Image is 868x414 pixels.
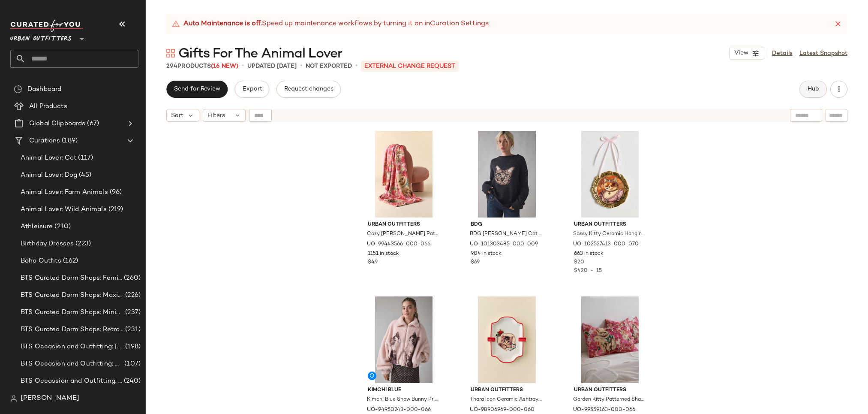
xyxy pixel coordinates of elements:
[573,406,635,414] span: UO-99559163-000-066
[183,19,262,29] strong: Auto Maintenance is off.
[171,111,183,120] span: Sort
[470,230,542,238] span: BDG [PERSON_NAME] Cat Graphic Distressed Sweater in Black, Women's at Urban Outfitters
[234,81,269,98] button: Export
[60,136,78,146] span: (189)
[166,63,177,70] span: 294
[123,308,141,317] span: (237)
[361,61,459,72] p: External Change Request
[471,250,502,258] span: 904 in stock
[734,50,748,57] span: View
[21,256,61,266] span: Boho Outfits
[166,49,175,57] img: svg%3e
[123,290,141,300] span: (226)
[368,250,399,258] span: 1151 in stock
[107,205,123,215] span: (219)
[21,187,108,197] span: Animal Lover: Farm Animals
[85,119,99,129] span: (67)
[123,342,141,352] span: (198)
[174,86,220,93] span: Send for Review
[368,387,440,394] span: Kimchi Blue
[573,230,646,238] span: Sassy Kitty Ceramic Hanging Wall Tile in Joint at Urban Outfitters
[27,85,61,94] span: Dashboard
[276,81,341,98] button: Request changes
[464,296,550,383] img: 98906969_060_b
[574,250,604,258] span: 663 in stock
[21,153,76,163] span: Animal Lover: Cat
[355,61,357,71] span: •
[21,359,123,369] span: BTS Occasion and Outfitting: Homecoming Dresses
[573,241,639,248] span: UO-102527413-000-070
[367,241,430,248] span: UO-99443566-000-066
[284,86,333,93] span: Request changes
[21,376,122,386] span: BTS Occassion and Outfitting: Campus Lounge
[10,29,72,45] span: Urban Outfitters
[76,153,93,163] span: (117)
[361,131,447,218] img: 99443566_066_b
[367,230,439,238] span: Cozy [PERSON_NAME] Patterned Fleece Throw Blanket in Pink at Urban Outfitters
[470,396,542,404] span: Thara Icon Ceramic Ashtray Catch-All Dish in Red at Urban Outfitters
[368,259,378,266] span: $49
[367,396,439,404] span: Kimchi Blue Snow Bunny Printed Piled Fleece Zip-Up Jacket in Pink Cat Tapestry, Women's at Urban ...
[14,85,22,94] img: svg%3e
[21,222,53,232] span: Athleisure
[807,86,819,93] span: Hub
[573,396,646,404] span: Garden Kitty Patterned Sham Set in Pink at Urban Outfitters
[74,239,91,249] span: (223)
[207,111,225,120] span: Filters
[21,273,122,283] span: BTS Curated Dorm Shops: Feminine
[367,406,431,414] span: UO-94950243-000-066
[77,170,91,180] span: (45)
[211,63,238,70] span: (16 New)
[567,296,653,383] img: 99559163_066_b
[10,20,83,32] img: cfy_white_logo.C9jOOHJF.svg
[171,19,489,29] div: Speed up maintenance workflows by turning it on in
[21,393,79,404] span: [PERSON_NAME]
[470,406,535,414] span: UO-98906969-000-060
[108,187,122,197] span: (96)
[61,256,78,266] span: (162)
[247,62,297,71] p: updated [DATE]
[21,308,123,317] span: BTS Curated Dorm Shops: Minimalist
[21,205,107,215] span: Animal Lover: Wild Animals
[471,259,480,266] span: $69
[21,290,123,300] span: BTS Curated Dorm Shops: Maximalist
[166,81,228,98] button: Send for Review
[300,61,302,71] span: •
[799,81,827,98] button: Hub
[242,61,244,71] span: •
[574,268,588,274] span: $420
[596,268,602,274] span: 15
[29,136,60,146] span: Curations
[361,296,447,383] img: 94950243_066_b
[29,119,85,129] span: Global Clipboards
[729,47,765,60] button: View
[166,62,238,71] div: Products
[470,241,538,248] span: UO-101303485-000-009
[178,45,342,63] span: Gifts For The Animal Lover
[772,49,793,58] a: Details
[368,221,440,229] span: Urban Outfitters
[471,221,543,229] span: BDG
[588,268,596,274] span: •
[21,170,77,180] span: Animal Lover: Dog
[567,131,653,218] img: 102527413_070_b
[464,131,550,218] img: 101303485_009_b
[123,325,141,335] span: (231)
[123,359,141,369] span: (107)
[574,387,646,394] span: Urban Outfitters
[574,259,584,266] span: $20
[53,222,71,232] span: (210)
[122,376,141,386] span: (240)
[122,273,141,283] span: (260)
[430,19,489,29] a: Curation Settings
[574,221,646,229] span: Urban Outfitters
[306,62,352,71] p: Not Exported
[471,387,543,394] span: Urban Outfitters
[10,395,17,402] img: svg%3e
[242,86,262,93] span: Export
[21,325,123,335] span: BTS Curated Dorm Shops: Retro+ Boho
[21,342,123,352] span: BTS Occasion and Outfitting: [PERSON_NAME] to Party
[799,49,847,58] a: Latest Snapshot
[29,102,67,112] span: All Products
[21,239,74,249] span: Birthday Dresses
